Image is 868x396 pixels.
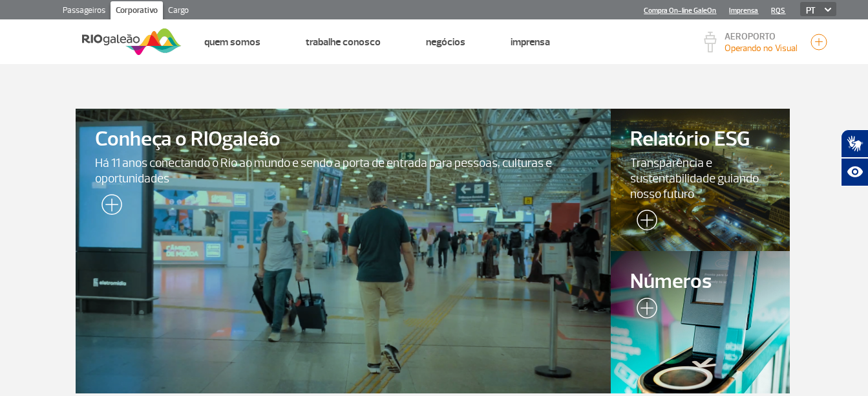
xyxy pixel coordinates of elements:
img: leia-mais [630,298,657,324]
p: Visibilidade de 10000m [725,41,798,55]
a: Compra On-line GaleOn [644,6,716,15]
a: Passageiros [58,1,111,22]
a: Imprensa [729,6,758,15]
a: Imprensa [511,36,550,49]
a: Cargo [163,1,194,22]
span: Conheça o RIOgaleão [95,128,592,151]
img: leia-mais [630,210,657,236]
button: Abrir recursos assistivos. [841,158,868,186]
p: AEROPORTO [725,32,798,41]
div: Plugin de acessibilidade da Hand Talk. [841,129,868,186]
a: Corporativo [111,1,163,22]
span: Transparência e sustentabilidade guiando nosso futuro [630,155,770,202]
span: Há 11 anos conectando o Rio ao mundo e sendo a porta de entrada para pessoas, culturas e oportuni... [95,155,592,186]
span: Números [630,270,770,293]
a: Trabalhe Conosco [306,36,381,49]
a: Números [611,251,789,393]
button: Abrir tradutor de língua de sinais. [841,129,868,158]
img: leia-mais [95,194,122,220]
a: RQS [771,6,785,15]
a: Negócios [426,36,465,49]
a: Conheça o RIOgaleãoHá 11 anos conectando o Rio ao mundo e sendo a porta de entrada para pessoas, ... [76,109,611,393]
a: Quem Somos [204,36,260,49]
a: Relatório ESGTransparência e sustentabilidade guiando nosso futuro [611,109,789,251]
span: Relatório ESG [630,128,770,151]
